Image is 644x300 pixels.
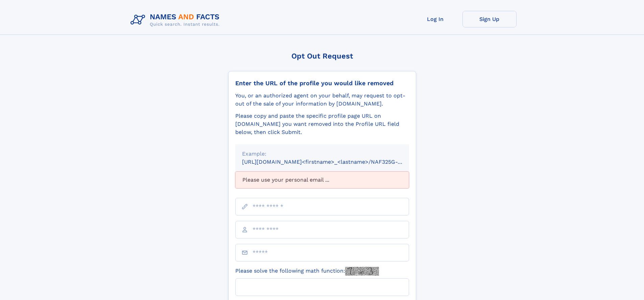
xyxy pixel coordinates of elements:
a: Sign Up [462,11,517,27]
div: You, or an authorized agent on your behalf, may request to opt-out of the sale of your informatio... [235,92,409,108]
div: Please copy and paste the specific profile page URL on [DOMAIN_NAME] you want removed into the Pr... [235,112,409,136]
div: Example: [242,150,402,158]
img: Logo Names and Facts [128,11,225,29]
div: Enter the URL of the profile you would like removed [235,79,409,87]
div: Opt Out Request [228,52,416,60]
label: Please solve the following math function: [235,267,379,276]
small: [URL][DOMAIN_NAME]<firstname>_<lastname>/NAF325G-xxxxxxxx [242,159,422,165]
a: Log In [408,11,462,27]
div: Please use your personal email ... [235,171,409,188]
